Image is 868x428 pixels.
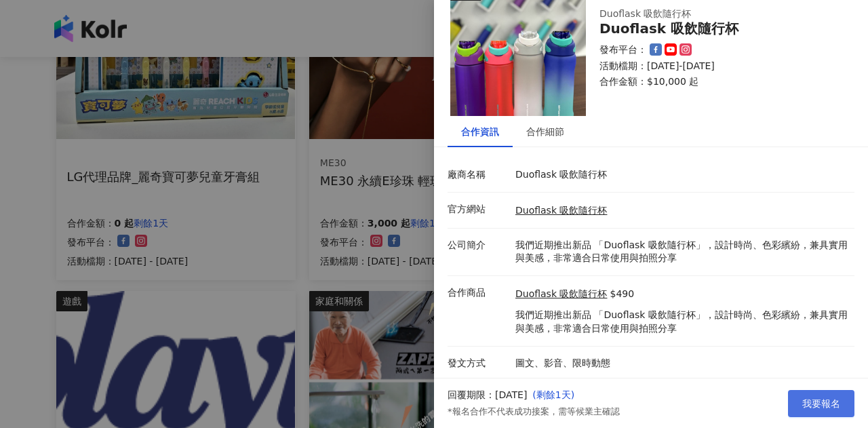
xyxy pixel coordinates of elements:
[526,124,564,139] div: 合作細節
[515,205,607,216] a: Duoflask 吸飲隨行杯
[448,203,509,216] p: 官方網站
[448,357,509,370] p: 發文方式
[515,168,848,182] p: Duoflask 吸飲隨行杯
[448,239,509,252] p: 公司簡介
[802,398,840,409] span: 我要報名
[599,60,838,73] p: 活動檔期：[DATE]-[DATE]
[461,124,499,139] div: 合作資訊
[788,390,854,417] button: 我要報名
[448,406,620,418] p: *報名合作不代表成功接案，需等候業主確認
[448,168,509,182] p: 廠商名稱
[515,357,848,370] p: 圖文、影音、限時動態
[515,288,607,301] a: Duoflask 吸飲隨行杯
[599,7,816,21] div: Duoflask 吸飲隨行杯
[532,389,619,402] p: ( 剩餘1天 )
[448,389,527,402] p: 回覆期限：[DATE]
[599,75,838,89] p: 合作金額： $10,000 起
[448,286,509,300] p: 合作商品
[515,239,848,265] p: 我們近期推出新品 「Duoflask 吸飲隨行杯」，設計時尚、色彩繽紛，兼具實用與美感，非常適合日常使用與拍照分享
[515,309,848,335] p: 我們近期推出新品 「Duoflask 吸飲隨行杯」，設計時尚、色彩繽紛，兼具實用與美感，非常適合日常使用與拍照分享
[610,288,634,301] p: $490
[599,21,838,37] div: Duoflask 吸飲隨行杯
[599,43,647,57] p: 發布平台：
